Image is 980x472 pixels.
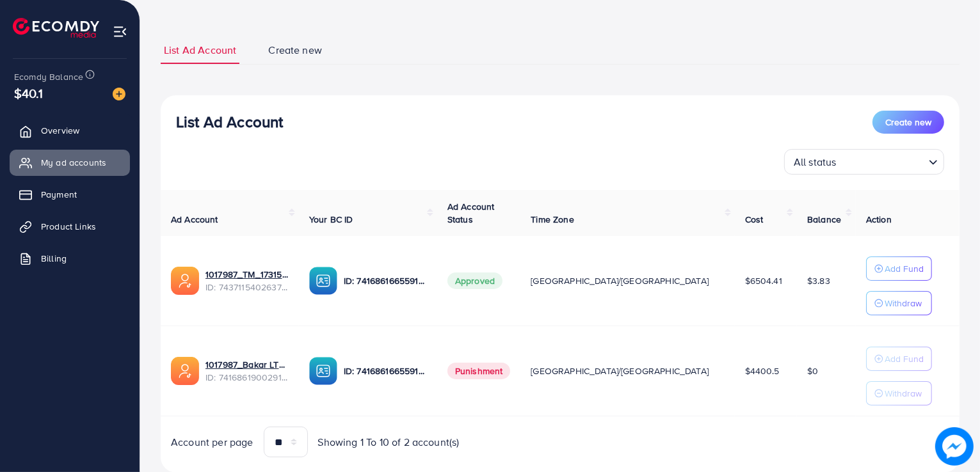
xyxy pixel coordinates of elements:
[113,24,127,39] img: menu
[344,363,427,379] p: ID: 7416861665591017473
[885,116,931,129] span: Create new
[10,118,130,143] a: Overview
[866,256,932,281] button: Add Fund
[14,70,83,83] span: Ecomdy Balance
[807,274,830,287] span: $3.83
[866,347,932,371] button: Add Fund
[10,150,130,175] a: My ad accounts
[171,435,253,450] span: Account per page
[164,43,236,58] span: List Ad Account
[531,274,709,287] span: [GEOGRAPHIC_DATA]/[GEOGRAPHIC_DATA]
[10,182,130,207] a: Payment
[745,274,782,287] span: $6504.41
[309,267,337,295] img: ic-ba-acc.ded83a64.svg
[447,272,502,289] span: Approved
[885,261,924,276] p: Add Fund
[447,200,495,226] span: Ad Account Status
[344,273,427,288] p: ID: 7416861665591017473
[41,124,79,137] span: Overview
[205,371,289,384] span: ID: 7416861900291555329
[176,113,283,131] h3: List Ad Account
[13,18,99,38] img: logo
[309,357,337,385] img: ic-ba-acc.ded83a64.svg
[171,267,199,295] img: ic-ads-acc.e4c84228.svg
[807,365,818,377] span: $0
[171,357,199,385] img: ic-ads-acc.e4c84228.svg
[205,268,289,281] a: 1017987_TM_1731588383361
[866,213,892,226] span: Action
[318,435,460,450] span: Showing 1 To 10 of 2 account(s)
[531,365,709,377] span: [GEOGRAPHIC_DATA]/[GEOGRAPHIC_DATA]
[872,111,944,134] button: Create new
[885,295,922,311] p: Withdraw
[531,213,574,226] span: Time Zone
[14,84,43,102] span: $40.1
[171,213,218,226] span: Ad Account
[885,351,924,366] p: Add Fund
[41,252,67,265] span: Billing
[205,268,289,294] div: <span class='underline'>1017987_TM_1731588383361</span></br>7437115402637180945
[807,213,841,226] span: Balance
[935,427,974,466] img: image
[745,213,764,226] span: Cost
[885,386,922,401] p: Withdraw
[268,43,322,58] span: Create new
[113,88,125,100] img: image
[866,381,932,405] button: Withdraw
[205,281,289,294] span: ID: 7437115402637180945
[745,365,780,377] span: $4400.5
[41,156,106,169] span: My ad accounts
[10,214,130,239] a: Product Links
[840,150,924,171] input: Search for option
[784,149,944,175] div: Search for option
[41,220,96,233] span: Product Links
[41,188,77,201] span: Payment
[791,153,839,171] span: All status
[205,358,289,371] a: 1017987_Bakar LTD_1726872756975
[205,358,289,384] div: <span class='underline'>1017987_Bakar LTD_1726872756975</span></br>7416861900291555329
[309,213,353,226] span: Your BC ID
[447,363,511,379] span: Punishment
[10,246,130,271] a: Billing
[866,291,932,315] button: Withdraw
